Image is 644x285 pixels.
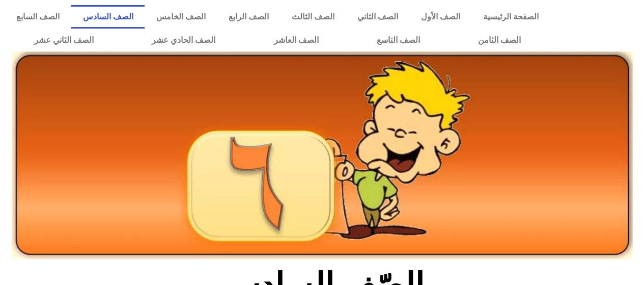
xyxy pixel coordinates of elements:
[280,5,346,29] a: الصف الثالث
[145,5,217,29] a: الصف الخامس
[217,5,280,29] a: الصف الرابع
[71,5,145,29] a: الصف السادس
[409,5,471,29] a: الصف الأول
[449,29,550,52] a: الصف الثامن
[5,5,71,29] a: الصف السابع
[5,29,123,52] a: الصف الثاني عشر
[348,29,449,52] a: الصف التاسع
[346,5,409,29] a: الصف الثاني
[471,5,550,29] a: الصفحة الرئيسية
[245,29,348,52] a: الصف العاشر
[123,29,244,52] a: الصف الحادي عشر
